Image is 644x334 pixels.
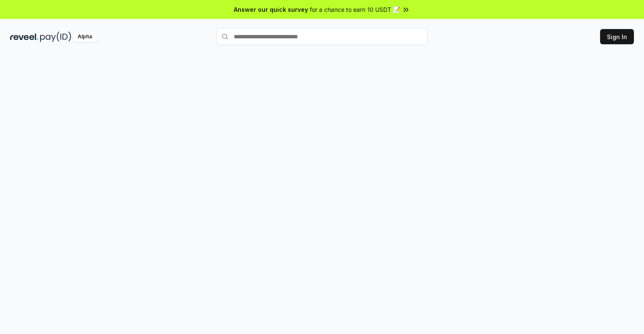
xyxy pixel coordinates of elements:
[10,32,38,42] img: reveel_dark
[310,5,400,14] span: for a chance to earn 10 USDT 📝
[234,5,308,14] span: Answer our quick survey
[73,32,97,42] div: Alpha
[40,32,71,42] img: pay_id
[600,29,634,44] button: Sign In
